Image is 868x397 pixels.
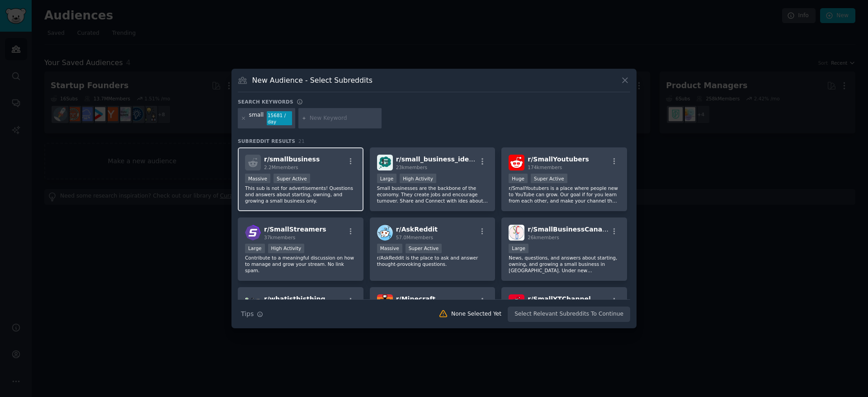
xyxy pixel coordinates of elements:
[509,174,528,183] div: Huge
[245,294,261,310] img: whatisthisthing
[264,295,325,302] span: r/ whatisthisthing
[528,235,559,240] span: 26k members
[396,165,427,170] span: 23k members
[267,111,292,126] div: 15681 / day
[264,226,326,233] span: r/ SmallStreamers
[396,295,436,302] span: r/ Minecraft
[238,138,295,144] span: Subreddit Results
[245,255,356,274] p: Contribute to a meaningful discussion on how to manage and grow your stream. No link spam.
[377,225,393,241] img: AskReddit
[274,174,310,183] div: Super Active
[245,185,356,204] p: This sub is not for advertisements! Questions and answers about starting, owning, and growing a s...
[509,294,524,310] img: SmallYTChannel
[509,255,620,274] p: News, questions, and answers about starting, owning, and growing a small business in [GEOGRAPHIC_...
[377,185,488,204] p: Small businesses are the backbone of the economy. They create jobs and encourage turnover. Share ...
[264,235,295,240] span: 37k members
[396,226,438,233] span: r/ AskReddit
[238,306,266,322] button: Tips
[528,156,589,163] span: r/ SmallYoutubers
[451,310,501,318] div: None Selected Yet
[252,76,373,85] h3: New Audience - Select Subreddits
[377,255,488,267] p: r/AskReddit is the place to ask and answer thought-provoking questions.
[241,309,254,319] span: Tips
[245,174,270,183] div: Massive
[264,156,320,163] span: r/ smallbusiness
[531,174,567,183] div: Super Active
[396,235,433,240] span: 57.0M members
[310,114,378,123] input: New Keyword
[509,185,620,204] p: r/SmallYoutubers is a place where people new to YouTube can grow. Our goal if for you learn from ...
[509,225,524,241] img: SmallBusinessCanada
[268,244,305,253] div: High Activity
[406,244,442,253] div: Super Active
[528,226,611,233] span: r/ SmallBusinessCanada
[509,155,524,170] img: SmallYoutubers
[528,165,562,170] span: 174k members
[245,225,261,241] img: SmallStreamers
[528,295,590,302] span: r/ SmallYTChannel
[377,174,397,183] div: Large
[298,138,305,144] span: 21
[377,155,393,170] img: small_business_ideas
[238,99,293,105] h3: Search keywords
[400,174,436,183] div: High Activity
[264,165,298,170] span: 2.2M members
[377,294,393,310] img: Minecraft
[509,244,528,253] div: Large
[245,244,265,253] div: Large
[396,156,477,163] span: r/ small_business_ideas
[377,244,402,253] div: Massive
[249,111,264,126] div: small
